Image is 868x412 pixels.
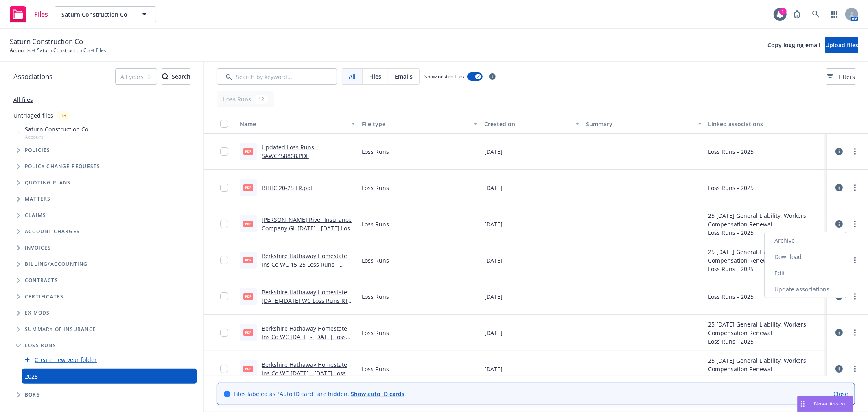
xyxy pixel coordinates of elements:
span: Loss Runs [362,292,389,301]
span: Loss Runs [362,184,389,192]
a: Create new year folder [35,355,97,364]
div: Drag to move [798,396,808,412]
a: All files [13,96,33,103]
a: more [850,328,860,337]
span: pdf [243,184,253,191]
div: Search [162,69,190,84]
div: Linked associations [708,120,824,128]
input: Toggle Row Selected [220,184,228,192]
a: Untriaged files [13,111,53,120]
a: [PERSON_NAME] River Insurance Company GL [DATE] - [DATE] Loss Runs - Valued [DATE].PDF [262,216,353,241]
a: 2025 [25,372,38,381]
span: Files labeled as "Auto ID card" are hidden. [234,390,404,398]
div: 25 [DATE] General Liability, Workers' Compensation Renewal [708,211,824,228]
a: Report a Bug [789,6,805,22]
span: pdf [243,329,253,335]
div: 25 [DATE] General Liability, Workers' Compensation Renewal [708,248,824,265]
div: Summary [586,120,693,128]
a: more [850,255,860,265]
button: Saturn Construction Co [55,6,156,22]
span: Loss Runs [362,220,389,228]
button: SearchSearch [162,68,190,85]
input: Toggle Row Selected [220,329,228,337]
span: Copy logging email [767,41,820,49]
span: Summary of insurance [25,327,96,332]
span: [DATE] [484,256,503,265]
span: [DATE] [484,220,503,228]
a: Berkshire Hathaway Homestate Ins Co WC 15-25 Loss Runs - Valued [DATE].pdf [262,252,347,277]
div: Loss Runs - 2025 [708,184,754,192]
span: Policy change requests [25,164,100,169]
div: Loss Runs - 2025 [708,292,754,301]
span: Saturn Construction Co [61,10,132,19]
span: Certificates [25,294,63,299]
a: Search [808,6,824,22]
input: Select all [220,120,228,128]
a: Saturn Construction Co [37,47,90,54]
svg: Search [162,73,168,80]
a: Update associations [765,281,846,298]
a: Accounts [10,47,31,54]
button: Created on [481,114,583,134]
button: Nova Assist [797,396,853,412]
span: PDF [243,221,253,227]
span: Invoices [25,245,51,250]
span: [DATE] [484,365,503,373]
a: more [850,364,860,374]
a: Files [7,3,51,26]
input: Toggle Row Selected [220,365,228,373]
input: Toggle Row Selected [220,256,228,264]
span: Ex Mods [25,311,50,316]
div: Loss Runs - 2025 [708,228,824,237]
input: Toggle Row Selected [220,292,228,300]
span: Saturn Construction Co [25,125,88,134]
div: Name [240,120,346,128]
a: Berkshire Hathaway Homestate Ins Co WC [DATE] - [DATE] Loss Runs - Valued [DATE].pdf [262,361,347,386]
div: Folder Tree Example [0,256,203,403]
button: Summary [583,114,705,134]
span: [DATE] [484,329,503,337]
span: [DATE] [484,147,503,156]
div: Loss Runs - 2025 [708,373,824,382]
span: Matters [25,197,50,202]
div: 25 [DATE] General Liability, Workers' Compensation Renewal [708,320,824,337]
span: Filters [827,72,855,81]
span: Loss Runs [362,365,389,373]
a: more [850,291,860,301]
div: Loss Runs - 2025 [708,265,824,273]
a: Download [765,249,846,265]
a: Berkshire Hathaway Homestate [DATE]-[DATE] WC Loss Runs RT Specialty.PDF [262,288,348,313]
a: Close [833,390,848,398]
span: [DATE] [484,292,503,301]
span: Associations [13,71,52,82]
a: more [850,147,860,156]
a: Show auto ID cards [351,390,404,398]
span: Files [96,47,106,54]
input: Toggle Row Selected [220,147,228,156]
div: 1 [779,8,787,15]
button: Name [236,114,359,134]
input: Toggle Row Selected [220,220,228,228]
span: [DATE] [484,184,503,192]
span: Billing/Accounting [25,262,88,267]
div: 25 [DATE] General Liability, Workers' Compensation Renewal [708,356,824,373]
span: Account charges [25,229,80,234]
span: All [349,72,356,81]
span: PDF [243,293,253,299]
span: Loss Runs [362,256,389,265]
span: Policies [25,148,50,153]
a: BHHC 20-25 LR.pdf [262,184,313,192]
input: Search by keyword... [217,68,337,85]
a: Archive [765,232,846,249]
button: Filters [827,68,855,85]
div: Loss Runs - 2025 [708,337,824,346]
a: Edit [765,265,846,281]
button: Linked associations [705,114,827,134]
a: Updated Loss Runs - SAWC458868.PDF [262,143,318,160]
span: Emails [395,72,413,81]
span: Contracts [25,278,58,283]
span: Filters [838,72,855,81]
button: Upload files [825,37,858,53]
a: more [850,219,860,229]
a: more [850,183,860,193]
